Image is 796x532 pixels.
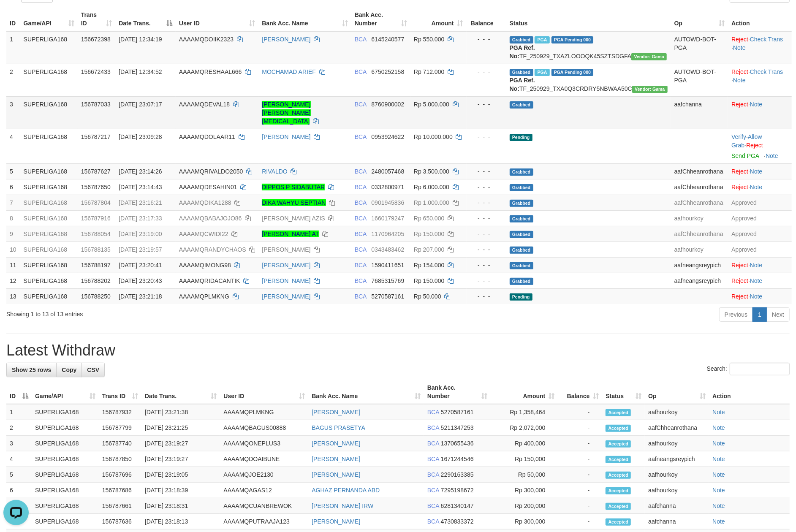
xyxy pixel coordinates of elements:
a: Note [750,262,763,269]
span: BCA [355,246,367,253]
span: 156788135 [81,246,111,253]
a: [PERSON_NAME] [PERSON_NAME][MEDICAL_DATA] [262,101,310,125]
a: Show 25 rows [6,363,57,377]
span: [DATE] 23:09:28 [119,133,162,140]
span: PGA Pending [551,69,594,76]
td: Rp 2,072,000 [491,420,558,436]
span: Grabbed [510,101,533,109]
span: Grabbed [510,262,533,269]
a: [PERSON_NAME] [312,409,360,415]
span: [DATE] 23:19:57 [119,246,162,253]
span: Rp 10.000.000 [414,133,453,140]
span: Vendor URL: https://trx31.1velocity.biz [632,86,668,93]
td: · [728,273,792,288]
span: Rp 207.000 [414,246,444,253]
span: [DATE] 23:14:26 [119,168,162,175]
a: RIVALDO [262,168,287,175]
a: BAGUS PRASETYA [312,424,365,431]
span: CSV [87,366,99,373]
div: Showing 1 to 13 of 13 entries [6,307,325,318]
div: - - - [470,100,503,109]
th: ID: activate to sort column descending [6,380,32,404]
td: SUPERLIGA168 [20,242,78,257]
a: Reject [731,262,748,269]
span: BCA [427,424,439,431]
span: Rp 5.000.000 [414,101,449,108]
td: SUPERLIGA168 [20,288,78,304]
th: Bank Acc. Number: activate to sort column ascending [351,7,410,31]
div: - - - [470,183,503,191]
a: DIPPOS P SIDABUTAR [262,184,325,190]
span: Grabbed [510,215,533,223]
td: aafhourkoy [671,210,728,226]
td: 156787799 [99,420,141,436]
th: Game/API: activate to sort column ascending [20,7,78,31]
span: BCA [355,215,367,222]
div: - - - [470,198,503,207]
a: DIKA WAHYU SEPTIAN [262,199,326,206]
td: · [728,96,792,129]
span: · [731,133,762,149]
span: Copy [62,366,76,373]
span: Copy 0953924622 to clipboard [371,133,404,140]
td: SUPERLIGA168 [32,436,99,451]
th: Action [728,7,792,31]
a: [PERSON_NAME] [262,36,310,43]
td: · · [728,31,792,64]
span: 156787033 [81,101,111,108]
td: TF_250929_TXA0Q3CRDRY5NBWAA50C [506,64,671,96]
span: [DATE] 23:07:17 [119,101,162,108]
span: AAAAMQRESHAAL666 [179,68,242,75]
span: Accepted [606,440,631,448]
span: Copy 6145240577 to clipboard [371,36,404,43]
div: - - - [470,214,503,223]
a: 1 [753,307,767,322]
span: BCA [355,199,367,206]
th: Amount: activate to sort column ascending [410,7,467,31]
span: BCA [355,293,367,300]
span: AAAAMQBABAJOJO86 [179,215,242,222]
span: Copy 1370655436 to clipboard [441,440,474,447]
span: AAAAMQDOIIK2323 [179,36,234,43]
a: Verify [731,133,746,140]
a: [PERSON_NAME] AZIS [262,215,325,222]
td: Approved [728,195,792,210]
span: [DATE] 12:34:52 [119,68,162,75]
td: AAAAMQDOAIBUNE [220,451,308,467]
td: 2 [6,64,20,96]
span: Accepted [606,409,631,416]
th: Status: activate to sort column ascending [602,380,645,404]
td: - [558,451,603,467]
td: 10 [6,242,20,257]
span: Rp 6.000.000 [414,184,449,190]
span: Copy 5270587161 to clipboard [371,293,404,300]
span: Copy 1660179247 to clipboard [371,215,404,222]
div: - - - [470,230,503,238]
th: Trans ID: activate to sort column ascending [78,7,116,31]
td: aafChheanrothana [671,226,728,242]
span: BCA [355,168,367,175]
td: 12 [6,273,20,288]
th: User ID: activate to sort column ascending [176,7,258,31]
span: 156787916 [81,215,111,222]
a: Note [712,487,725,494]
span: BCA [355,36,367,43]
td: 1 [6,31,20,64]
a: CSV [82,363,105,377]
a: [PERSON_NAME] [262,246,310,253]
span: [DATE] 23:21:18 [119,293,162,300]
div: - - - [470,292,503,301]
span: Rp 150.000 [414,231,444,237]
a: [PERSON_NAME] AT [262,231,319,237]
a: [PERSON_NAME] [262,133,310,140]
td: TF_250929_TXAZLOOOQK45SZTSDGFA [506,31,671,64]
a: AGHAZ PERNANDA ABD [312,487,380,494]
a: Note [712,471,725,478]
td: - [558,404,603,420]
span: Accepted [606,456,631,463]
a: Note [733,77,746,84]
span: 156787627 [81,168,111,175]
span: AAAAMQIMONG98 [179,262,231,269]
span: PGA Pending [551,36,594,43]
td: [DATE] 23:19:27 [141,451,220,467]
